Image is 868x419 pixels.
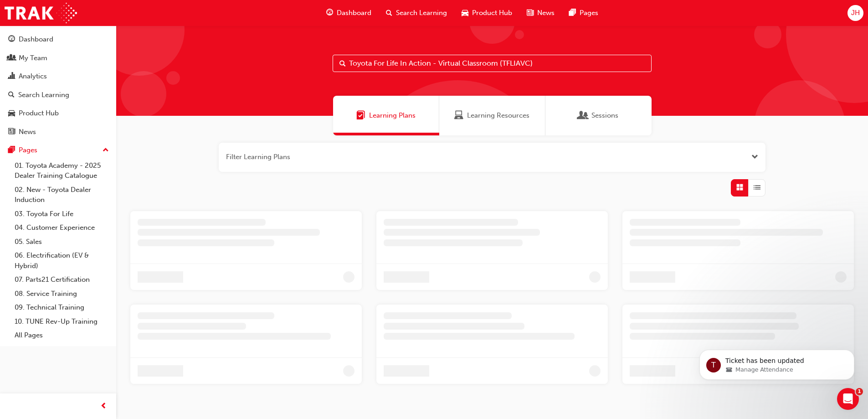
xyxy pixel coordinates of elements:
[4,29,113,142] button: DashboardMy TeamAnalyticsSearch LearningProduct HubNews
[580,8,598,18] span: Pages
[19,34,53,45] div: Dashboard
[8,72,15,81] span: chart-icon
[11,183,113,207] a: 02. New - Toyota Dealer Induction
[4,142,113,159] button: Pages
[396,8,447,18] span: Search Learning
[454,4,519,22] a: car-iconProduct Hub
[751,152,758,162] button: Open the filter
[11,159,113,183] a: 01. Toyota Academy - 2025 Dealer Training Catalogue
[369,110,416,121] span: Learning Plans
[18,90,69,100] div: Search Learning
[386,7,392,19] span: search-icon
[8,128,15,136] span: news-icon
[837,388,859,410] iframe: Intercom live chat
[454,110,463,121] span: Learning Resources
[11,273,113,287] a: 07. Parts21 Certification
[319,4,379,22] a: guage-iconDashboard
[686,331,868,394] iframe: Intercom notifications message
[379,4,454,22] a: search-iconSearch Learning
[11,235,113,249] a: 05. Sales
[100,401,107,412] span: prev-icon
[537,8,555,18] span: News
[8,91,15,99] span: search-icon
[19,53,47,63] div: My Team
[736,182,743,193] span: Grid
[472,8,512,18] span: Product Hub
[562,4,606,22] a: pages-iconPages
[337,8,371,18] span: Dashboard
[579,110,588,121] span: Sessions
[591,110,618,121] span: Sessions
[4,50,113,67] a: My Team
[754,182,760,193] span: List
[4,105,113,122] a: Product Hub
[11,300,113,315] a: 09. Technical Training
[5,3,77,23] img: Trak
[11,221,113,235] a: 04. Customer Experience
[11,248,113,273] a: 06. Electrification (EV & Hybrid)
[439,96,545,135] a: Learning ResourcesLearning Resources
[19,127,36,137] div: News
[4,124,113,140] a: News
[103,145,109,156] span: up-icon
[339,58,346,69] span: Search
[11,287,113,301] a: 08. Service Training
[467,110,529,121] span: Learning Resources
[333,96,439,135] a: Learning PlansLearning Plans
[19,145,37,155] div: Pages
[8,36,15,44] span: guage-icon
[356,110,365,121] span: Learning Plans
[11,315,113,329] a: 10. TUNE Rev-Up Training
[11,328,113,342] a: All Pages
[8,146,15,155] span: pages-icon
[462,7,468,19] span: car-icon
[851,8,860,18] span: JH
[4,87,113,103] a: Search Learning
[326,7,333,19] span: guage-icon
[4,31,113,48] a: Dashboard
[569,7,576,19] span: pages-icon
[545,96,652,135] a: SessionsSessions
[4,68,113,85] a: Analytics
[847,5,863,21] button: JH
[527,7,534,19] span: news-icon
[856,388,863,395] span: 1
[19,71,47,82] div: Analytics
[333,55,652,72] input: Search...
[8,54,15,62] span: people-icon
[11,207,113,221] a: 03. Toyota For Life
[519,4,562,22] a: news-iconNews
[8,109,15,118] span: car-icon
[19,108,59,119] div: Product Hub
